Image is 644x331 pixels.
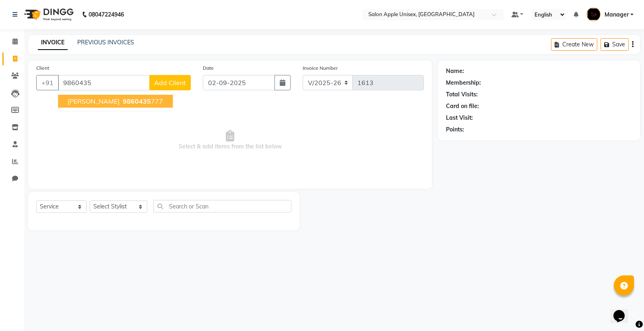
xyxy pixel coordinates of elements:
button: +91 [36,75,59,90]
img: Manager [586,7,601,21]
a: PREVIOUS INVOICES [77,39,134,46]
div: Points: [446,125,464,134]
div: Membership: [446,79,481,87]
div: Name: [446,67,464,75]
input: Search or Scan [153,200,291,212]
button: Create New [551,38,597,51]
button: Add Client [149,75,191,90]
ngb-highlight: 777 [121,97,163,105]
iframe: chat widget [610,299,636,323]
a: INVOICE [38,35,68,50]
span: [PERSON_NAME] [68,97,120,105]
label: Invoice Number [303,65,338,72]
label: Client [36,65,49,72]
span: 9860435 [123,97,151,105]
div: Last Visit: [446,114,473,122]
b: 08047224946 [89,3,124,26]
input: Search by Name/Mobile/Email/Code [58,75,150,90]
button: Save [601,38,629,51]
div: Card on file: [446,102,479,110]
span: Select & add items from the list below [36,100,424,181]
span: Add Client [154,79,186,87]
span: Manager [605,10,629,19]
img: logo [21,3,76,26]
div: Total Visits: [446,90,478,99]
label: Date [203,65,214,72]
